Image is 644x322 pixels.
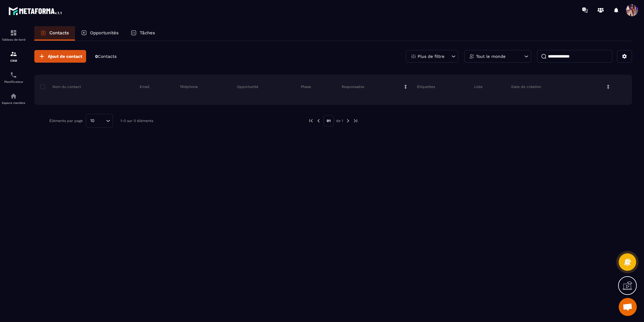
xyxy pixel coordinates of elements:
p: 0 [95,54,117,59]
button: Ajout de contact [34,50,86,63]
a: Contacts [34,26,75,41]
div: Search for option [86,114,113,128]
img: formation [10,29,17,36]
p: Phase [301,84,311,89]
a: Tâches [125,26,161,41]
img: logo [8,5,63,16]
p: Tâches [140,30,155,36]
p: Espace membre [2,101,26,105]
p: Téléphone [180,84,198,89]
p: Tout le monde [476,54,506,58]
span: Contacts [98,54,117,59]
p: Nom du contact [40,84,81,89]
p: 01 [323,115,334,127]
p: CRM [2,59,26,62]
span: Ajout de contact [48,53,82,59]
p: Opportunités [90,30,119,36]
p: Plus de filtre [418,54,444,58]
p: Planificateur [2,80,26,83]
a: Ouvrir le chat [619,298,637,316]
p: Date de création [511,84,541,89]
input: Search for option [97,117,104,124]
img: prev [316,118,321,123]
p: Liste [474,84,483,89]
p: Contacts [49,30,69,36]
img: automations [10,92,17,100]
p: Email [140,84,150,89]
p: Opportunité [237,84,258,89]
p: Étiquettes [417,84,435,89]
p: 1-0 sur 0 éléments [120,119,153,123]
a: automationsautomationsEspace membre [2,88,26,109]
a: schedulerschedulerPlanificateur [2,67,26,88]
p: Tableau de bord [2,38,26,41]
a: formationformationTableau de bord [2,25,26,46]
img: scheduler [10,71,17,79]
img: next [353,118,358,123]
a: Opportunités [75,26,125,41]
a: formationformationCRM [2,46,26,67]
img: formation [10,50,17,58]
img: prev [308,118,314,123]
p: de 1 [336,118,343,123]
img: next [345,118,351,123]
span: 10 [88,117,97,124]
p: Responsable [342,84,364,89]
p: Éléments par page [49,119,83,123]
